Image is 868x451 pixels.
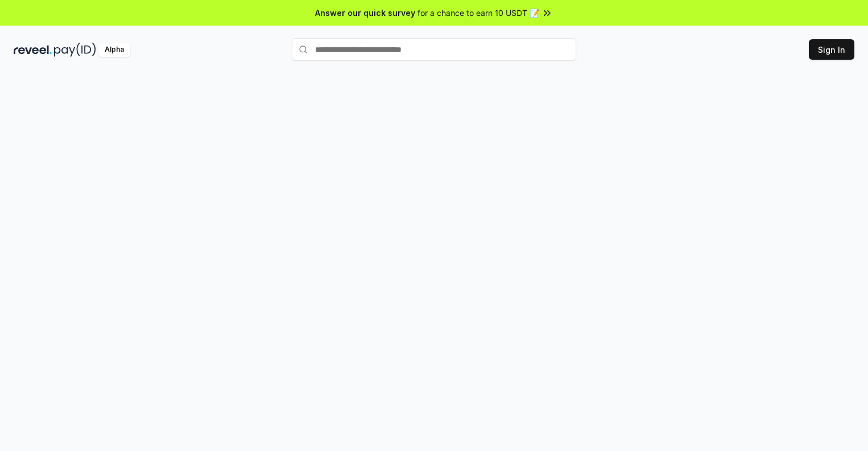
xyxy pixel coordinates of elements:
[809,39,854,60] button: Sign In
[14,43,52,57] img: reveel_dark
[54,43,96,57] img: pay_id
[315,7,415,19] span: Answer our quick survey
[98,43,130,57] div: Alpha
[418,7,539,19] span: for a chance to earn 10 USDT 📝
